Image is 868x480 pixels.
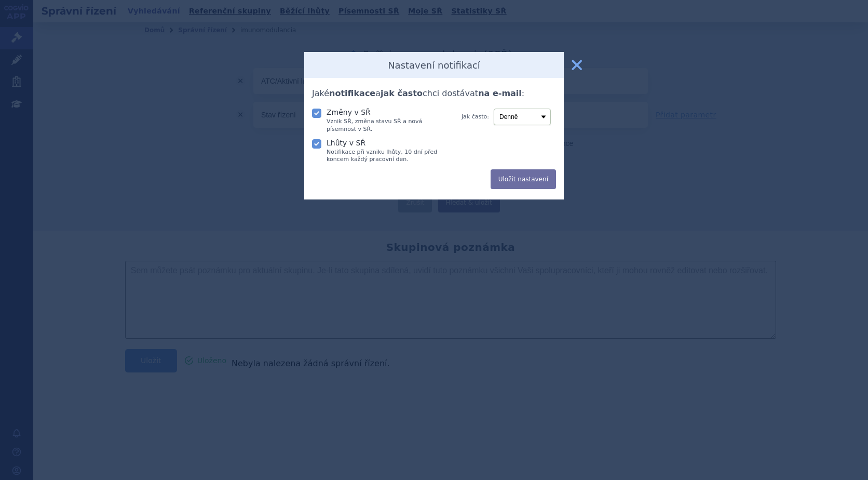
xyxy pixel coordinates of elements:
[491,169,556,189] button: Uložit nastavení
[327,139,365,147] span: Lhůty v SŘ
[329,88,375,98] strong: notifikace
[381,88,423,98] strong: jak často
[462,113,489,121] label: jak často:
[327,108,371,116] span: Změny v SŘ
[478,88,522,98] strong: na e-mail
[327,118,445,133] small: Vznik SŘ, změna stavu SŘ a nová písemnost v SŘ.
[312,88,556,98] h3: Jaké a chci dostávat :
[388,60,480,71] h2: Nastavení notifikací
[566,55,587,75] button: zavřít
[327,149,445,164] small: Notifikace při vzniku lhůty, 10 dní před koncem každý pracovní den.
